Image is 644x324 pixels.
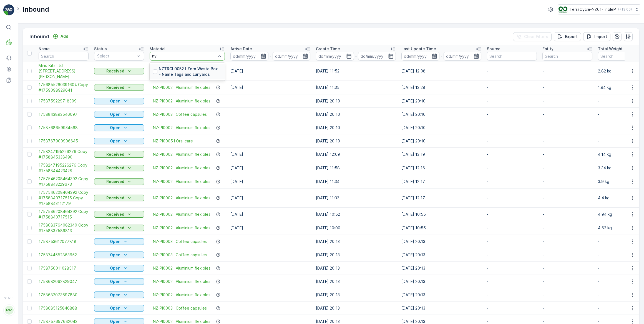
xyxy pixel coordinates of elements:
div: Toggle Row Selected [27,239,32,244]
a: NZ-PI0002 I Aluminium flexibles [153,212,210,217]
button: Received [94,84,144,91]
a: NZ-PI0002 I Aluminium flexibles [153,179,210,184]
button: Received [94,68,144,74]
p: - [542,152,592,157]
input: dd/mm/yyyy [230,52,268,61]
a: 1758753612077818 [39,239,89,244]
p: - [487,68,537,74]
div: Toggle Row Selected [27,266,32,270]
a: NZ-PI0005 I Oral care [153,138,193,144]
p: - [487,305,537,311]
div: Toggle Row Selected [27,112,32,117]
span: 1757546208464392 Copy #1758840717515 [39,209,89,220]
button: Received [94,165,144,171]
div: Toggle Row Selected [27,69,32,73]
p: Export [565,34,578,39]
div: Toggle Row Selected [27,152,32,157]
a: NZ-PI0002 I Aluminium flexibles [153,195,210,201]
td: [DATE] 20:10 [313,121,399,134]
p: - [542,265,592,271]
p: - [487,125,537,130]
span: v 1.51.1 [3,296,14,300]
button: Received [94,195,144,201]
button: Open [94,305,144,312]
p: - [542,292,592,298]
a: 1758843893546097 [39,112,89,117]
p: ( +13:00 ) [618,7,632,12]
a: NZ-PI0002 I Aluminium flexibles [153,225,210,231]
div: Toggle Row Selected [27,166,32,170]
p: Arrive Date [230,46,252,52]
p: - [542,225,592,231]
a: 1758767900906645 [39,138,89,144]
p: Received [106,68,124,74]
input: dd/mm/yyyy [358,52,396,61]
td: [DATE] [228,161,313,175]
p: Open [110,305,120,311]
div: Toggle Row Selected [27,99,32,103]
input: Search [39,52,89,61]
p: Open [110,292,120,298]
td: [DATE] 12:17 [399,189,484,208]
td: [DATE] 10:00 [313,221,399,235]
a: NZ-PI0002 I Aluminium flexibles [153,85,210,90]
input: dd/mm/yyyy [401,52,439,61]
p: Open [110,265,120,271]
p: - [542,98,592,104]
span: NZ-PI0002 I Aluminium flexibles [153,292,210,298]
p: Received [106,85,124,90]
div: Toggle Row Selected [27,279,32,284]
td: [DATE] [228,175,313,189]
a: NZ-PI0003 I Coffee capsules [153,252,207,258]
button: Import [583,32,610,41]
p: Total Weight [598,46,623,52]
td: [DATE] 20:13 [313,302,399,315]
p: Last Update Time [401,46,436,52]
a: NZ-PI0002 I Aluminium flexibles [153,98,210,104]
p: - [487,165,537,171]
p: - [487,279,537,284]
button: Open [94,278,144,285]
p: Open [110,138,120,144]
span: NZ-PI0003 I Coffee capsules [153,305,207,311]
p: - [487,195,537,201]
td: [DATE] 11:52 [313,62,399,81]
p: Open [110,112,120,117]
td: [DATE] 12:09 [313,148,399,161]
a: 1757546208464392 Copy #1758840717515 Copy #1758843112179 [39,190,89,206]
p: - [542,125,592,130]
a: NZ-PI0003 I Coffee capsules [153,112,207,117]
td: [DATE] 20:13 [399,235,484,248]
span: 1757546208464392 Copy #1758843229673 [39,176,89,187]
td: [DATE] 20:10 [399,121,484,134]
button: TerraCycle-NZ01-TripleP(+13:00) [559,4,640,14]
input: dd/mm/yyyy [273,52,311,61]
td: [DATE] 10:55 [399,208,484,221]
td: [DATE] 12:08 [399,62,484,81]
td: [DATE] 20:10 [399,134,484,148]
button: Open [94,265,144,272]
a: 1758759229718309 [39,98,89,104]
input: dd/mm/yyyy [316,52,354,61]
input: dd/mm/yyyy [444,52,482,61]
button: MM [3,301,14,320]
p: - [270,53,271,59]
td: [DATE] 20:13 [313,288,399,302]
div: Toggle Row Selected [27,293,32,297]
td: [DATE] 20:13 [399,248,484,262]
td: [DATE] [228,189,313,208]
td: [DATE] 20:13 [399,262,484,275]
td: [DATE] 20:10 [313,134,399,148]
span: NZ-PI0002 I Aluminium flexibles [153,152,210,157]
a: 1758682062829047 [39,279,89,284]
p: Material [150,46,165,52]
a: 1758768659934568 [39,125,89,130]
a: NZ-PI0002 I Aluminium flexibles [153,165,210,171]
